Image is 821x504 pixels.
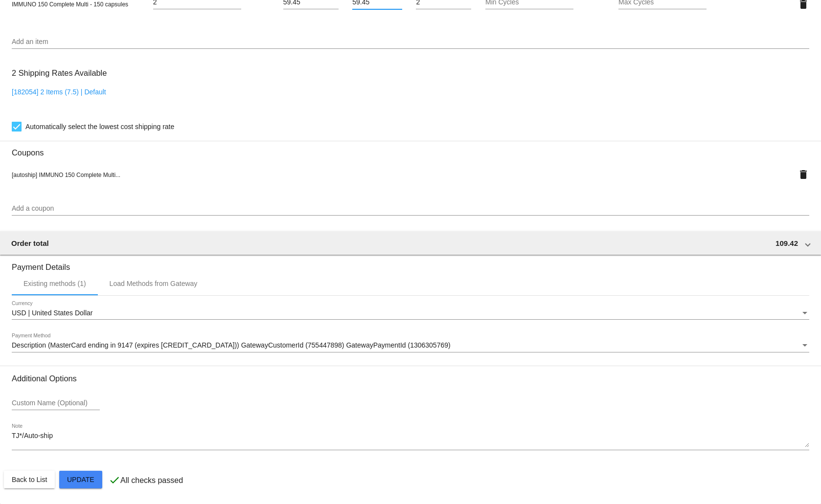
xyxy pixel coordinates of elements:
button: Back to List [4,471,55,488]
h3: Coupons [12,141,809,157]
h3: Additional Options [12,374,809,383]
mat-icon: delete [798,169,809,180]
div: Load Methods from Gateway [110,280,198,287]
span: Automatically select the lowest cost shipping rate [25,121,174,132]
h3: Payment Details [12,255,809,272]
input: Custom Name (Optional) [12,399,100,407]
span: IMMUNO 150 Complete Multi - 150 capsules [12,1,128,8]
div: Existing methods (1) [23,280,86,287]
span: USD | United States Dollar [12,309,92,317]
span: Order total [11,239,49,247]
span: Back to List [12,476,47,483]
input: Add an item [12,38,809,46]
mat-icon: check [109,474,120,486]
p: All checks passed [120,476,183,485]
h3: 2 Shipping Rates Available [12,63,107,84]
span: 109.42 [775,239,798,247]
span: [autoship] IMMUNO 150 Complete Multi... [12,172,120,178]
input: Add a coupon [12,205,809,213]
a: [182054] 2 Items (7.5) | Default [12,88,106,96]
button: Update [59,471,102,488]
span: Description (MasterCard ending in 9147 (expires [CREDIT_CARD_DATA])) GatewayCustomerId (755447898... [12,341,451,349]
mat-select: Currency [12,309,809,317]
span: Update [67,476,94,483]
mat-select: Payment Method [12,342,809,350]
